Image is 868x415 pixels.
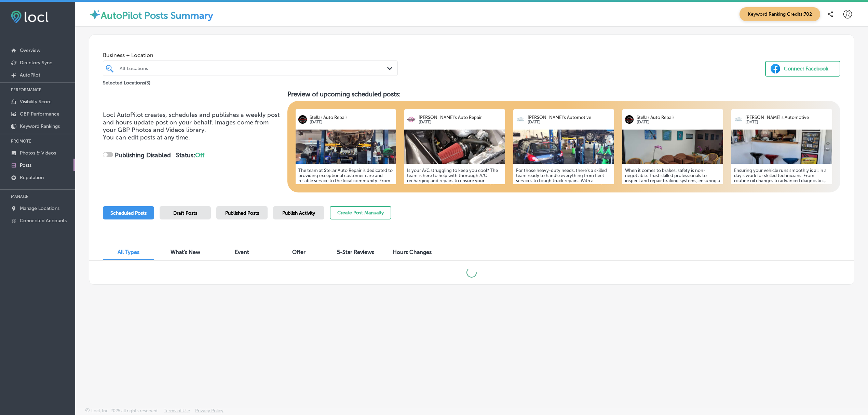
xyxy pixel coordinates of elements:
[89,9,101,21] img: autopilot-icon
[637,115,721,120] p: Stellar Auto Repair
[287,90,841,98] h3: Preview of upcoming scheduled posts:
[20,72,40,78] p: AutoPilot
[296,130,396,164] img: 175034899362dab14a-07c6-4972-b3fe-279fe04d28b7_2025-06-19.jpg
[734,115,743,124] img: logo
[407,168,502,214] h5: Is your A/C struggling to keep you cool? The team is here to help with thorough A/C recharging an...
[20,48,40,53] p: Overview
[330,206,391,219] button: Create Post Manually
[292,249,306,255] span: Offer
[20,175,44,180] p: Reputation
[120,65,388,71] div: All Locations
[103,77,150,86] p: Selected Locations ( 3 )
[337,249,374,255] span: 5-Star Reviews
[176,151,204,159] strong: Status:
[20,60,52,66] p: Directory Sync
[171,249,200,255] span: What's New
[195,151,204,159] span: Off
[407,115,416,124] img: logo
[298,168,394,229] h5: The team at Stellar Auto Repair is dedicated to providing exceptional customer care and reliable ...
[20,205,59,211] p: Manage Locations
[516,168,611,219] h5: For those heavy-duty needs, there's a skilled team ready to handle everything from fleet services...
[173,210,197,216] span: Draft Posts
[101,10,213,21] label: AutoPilot Posts Summary
[103,134,190,141] span: You can edit posts at any time.
[740,7,820,21] span: Keyword Ranking Credits: 702
[625,115,634,124] img: logo
[516,115,525,124] img: logo
[745,115,829,120] p: [PERSON_NAME]'s Automotive
[765,61,840,77] button: Connect Facebook
[784,64,828,74] div: Connect Facebook
[393,249,432,255] span: Hours Changes
[20,123,60,129] p: Keyword Rankings
[103,52,398,58] span: Business + Location
[745,120,829,124] p: [DATE]
[235,249,249,255] span: Event
[110,210,147,216] span: Scheduled Posts
[20,150,56,156] p: Photos & Videos
[419,115,503,120] p: [PERSON_NAME]'s Auto Repair
[118,249,139,255] span: All Types
[310,120,394,124] p: [DATE]
[20,162,31,168] p: Posts
[225,210,259,216] span: Published Posts
[528,115,612,120] p: [PERSON_NAME]'s Automotive
[404,130,505,164] img: 0e6aedab-eba5-4c8b-b44d-3e7cddd8530dIMG_20200214_174243245.jpg
[419,120,503,124] p: [DATE]
[103,111,280,134] span: Locl AutoPilot creates, schedules and publishes a weekly post and hours update post on your behal...
[91,408,159,413] p: Locl, Inc. 2025 all rights reserved.
[637,120,721,124] p: [DATE]
[731,130,832,164] img: 16534977128947d135-51ad-4b23-811d-f4aa51661792_IMG_20211202_144731.jpg
[20,99,52,105] p: Visibility Score
[513,130,614,164] img: f154cd22-4f8c-4ef1-9876-983aa501c8f5store2c.jpeg
[11,11,49,23] img: fda3e92497d09a02dc62c9cd864e3231.png
[282,210,315,216] span: Publish Activity
[115,151,171,159] strong: Publishing Disabled
[734,168,829,219] h5: Ensuring your vehicle runs smoothly is all in a day's work for skilled technicians. From routine ...
[298,115,307,124] img: logo
[528,120,612,124] p: [DATE]
[625,168,720,214] h5: When it comes to brakes, safety is non-negotiable. Trust skilled professionals to inspect and rep...
[622,130,723,164] img: 1744200691160705e1-1578-4a8a-be64-f30135017669_2023-02-10.jpg
[20,218,67,224] p: Connected Accounts
[20,111,59,117] p: GBP Performance
[310,115,394,120] p: Stellar Auto Repair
